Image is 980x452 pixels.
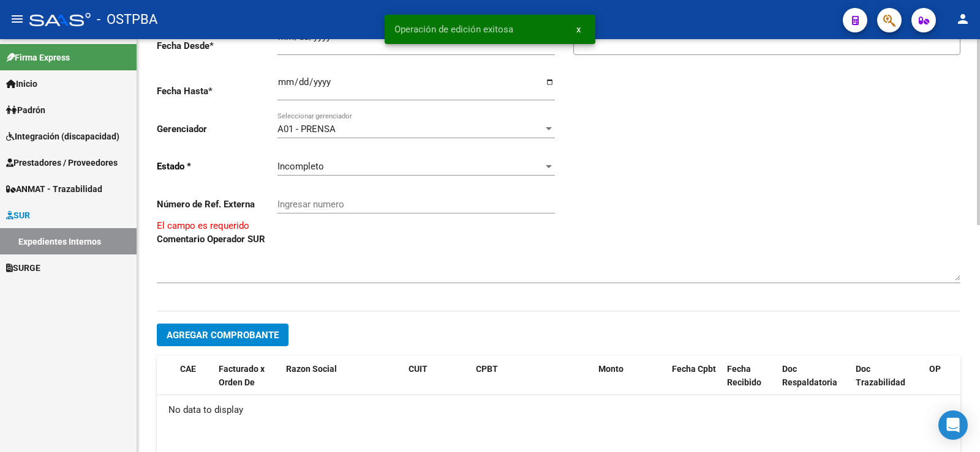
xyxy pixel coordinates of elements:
p: Número de Ref. Externa [157,198,277,211]
button: x [567,18,590,40]
span: Fecha Recibido [727,364,761,388]
span: CAE [180,364,196,374]
datatable-header-cell: CUIT [404,356,471,396]
span: Integración (discapacidad) [6,130,119,143]
datatable-header-cell: OP [924,356,973,396]
span: Razon Social [286,364,337,374]
span: - OSTPBA [97,6,157,33]
span: x [576,24,581,35]
datatable-header-cell: Fecha Cpbt [667,356,722,396]
div: Open Intercom Messenger [938,410,968,440]
mat-icon: person [956,12,970,26]
span: Inicio [6,77,37,91]
datatable-header-cell: Doc Trazabilidad [851,356,924,396]
span: Firma Express [6,51,70,64]
span: Doc Trazabilidad [856,364,905,388]
span: A01 - PRENSA [277,124,336,135]
span: CPBT [476,364,498,374]
span: Agregar Comprobante [167,330,279,341]
span: Fecha Cpbt [672,364,716,374]
span: ANMAT - Trazabilidad [6,182,102,196]
datatable-header-cell: Razon Social [281,356,404,396]
span: Operación de edición exitosa [394,23,513,35]
p: Fecha Desde [157,39,277,53]
span: Doc Respaldatoria [782,364,837,388]
datatable-header-cell: Monto [594,356,667,396]
div: No data to display [157,395,960,426]
p: Fecha Hasta [157,84,277,98]
span: Prestadores / Proveedores [6,156,118,169]
button: Agregar Comprobante [157,324,288,346]
span: SUR [6,209,30,222]
p: El campo es requerido [157,219,559,232]
span: Padrón [6,103,45,117]
span: CUIT [409,364,428,374]
datatable-header-cell: CPBT [471,356,594,396]
span: OP [929,364,941,374]
datatable-header-cell: Facturado x Orden De [214,356,281,396]
datatable-header-cell: CAE [175,356,214,396]
p: Gerenciador [157,122,277,136]
datatable-header-cell: Fecha Recibido [722,356,777,396]
p: Estado * [157,160,277,173]
span: Facturado x Orden De [219,364,265,388]
span: SURGE [6,261,40,275]
span: Incompleto [277,161,324,172]
mat-icon: menu [10,12,24,26]
datatable-header-cell: Doc Respaldatoria [777,356,851,396]
span: Monto [598,364,624,374]
h3: Comentario Operador SUR [157,232,960,246]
